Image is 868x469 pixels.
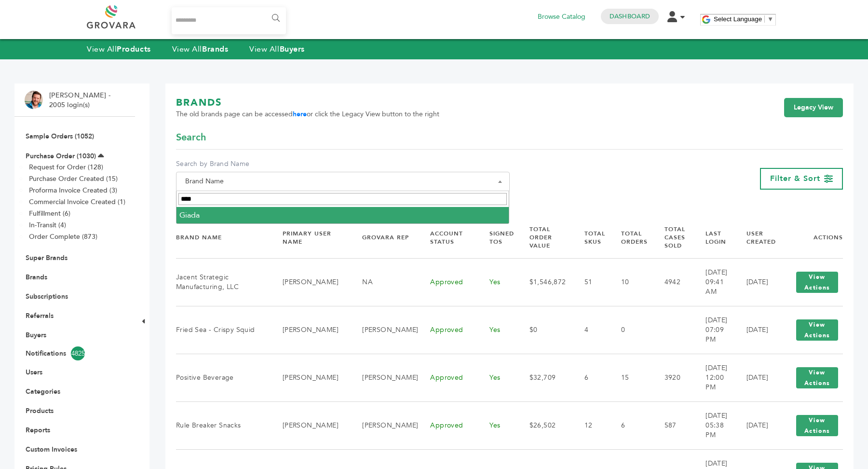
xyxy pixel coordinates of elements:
[176,217,271,258] th: Brand Name
[609,306,652,354] td: 0
[181,175,504,188] span: Brand Name
[26,311,54,320] a: Referrals
[779,217,843,258] th: Actions
[249,44,305,55] a: View AllBuyers
[350,354,418,401] td: [PERSON_NAME]
[609,258,652,306] td: 10
[477,258,517,306] td: Yes
[517,217,572,258] th: Total Order Value
[572,354,609,401] td: 6
[87,44,151,55] a: View AllProducts
[693,258,734,306] td: [DATE] 09:41 AM
[172,7,286,34] input: Search...
[176,306,271,354] td: Fried Sea - Crispy Squid
[26,426,50,435] a: Reports
[350,217,418,258] th: Grovara Rep
[271,258,350,306] td: [PERSON_NAME]
[734,258,780,306] td: [DATE]
[572,217,609,258] th: Total SKUs
[572,306,609,354] td: 4
[734,306,780,354] td: [DATE]
[572,258,609,306] td: 51
[770,173,820,184] span: Filter & Sort
[26,387,60,396] a: Categories
[734,354,780,401] td: [DATE]
[784,98,843,117] a: Legacy View
[609,217,652,258] th: Total Orders
[477,306,517,354] td: Yes
[176,401,271,449] td: Rule Breaker Snacks
[271,306,350,354] td: [PERSON_NAME]
[796,415,838,436] button: View Actions
[178,193,507,205] input: Search
[767,15,773,23] span: ▼
[271,401,350,449] td: [PERSON_NAME]
[609,401,652,449] td: 6
[350,258,418,306] td: NA
[517,401,572,449] td: $26,502
[49,91,113,110] li: [PERSON_NAME] - 2005 login(s)
[734,217,780,258] th: User Created
[652,258,694,306] td: 4942
[796,319,838,341] button: View Actions
[271,217,350,258] th: Primary User Name
[202,44,228,55] strong: Brands
[477,354,517,401] td: Yes
[734,401,780,449] td: [DATE]
[572,401,609,449] td: 12
[418,354,477,401] td: Approved
[29,209,70,218] a: Fulfillment (6)
[29,163,103,172] a: Request for Order (128)
[29,221,66,230] a: In-Transit (4)
[477,217,517,258] th: Signed TOS
[176,159,510,169] label: Search by Brand Name
[693,354,734,401] td: [DATE] 12:00 PM
[176,172,510,191] span: Brand Name
[796,272,838,293] button: View Actions
[517,306,572,354] td: $0
[176,96,439,110] h1: BRANDS
[652,401,694,449] td: 587
[26,152,96,161] a: Purchase Order (1030)
[26,346,124,360] a: Notifications4825
[693,306,734,354] td: [DATE] 07:09 PM
[517,258,572,306] td: $1,546,872
[418,306,477,354] td: Approved
[26,132,94,141] a: Sample Orders (1052)
[418,217,477,258] th: Account Status
[418,401,477,449] td: Approved
[26,253,68,262] a: Super Brands
[293,110,307,119] a: here
[26,273,47,282] a: Brands
[280,44,305,55] strong: Buyers
[517,354,572,401] td: $32,709
[71,346,85,360] span: 4825
[714,15,773,23] a: Select Language​
[176,258,271,306] td: Jacent Strategic Manufacturing, LLC
[176,110,439,119] span: The old brands page can be accessed or click the Legacy View button to the right
[610,12,650,21] a: Dashboard
[418,258,477,306] td: Approved
[29,186,117,195] a: Proforma Invoice Created (3)
[652,354,694,401] td: 3920
[538,12,585,22] a: Browse Catalog
[26,368,42,377] a: Users
[350,306,418,354] td: [PERSON_NAME]
[176,207,509,223] li: Giada
[350,401,418,449] td: [PERSON_NAME]
[29,197,125,207] a: Commercial Invoice Created (1)
[176,131,206,144] span: Search
[693,217,734,258] th: Last Login
[172,44,229,55] a: View AllBrands
[26,331,46,340] a: Buyers
[29,174,118,183] a: Purchase Order Created (15)
[29,232,97,241] a: Order Complete (873)
[271,354,350,401] td: [PERSON_NAME]
[26,445,77,454] a: Custom Invoices
[714,15,762,23] span: Select Language
[764,15,765,23] span: ​
[796,367,838,388] button: View Actions
[117,44,150,55] strong: Products
[26,292,68,301] a: Subscriptions
[652,217,694,258] th: Total Cases Sold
